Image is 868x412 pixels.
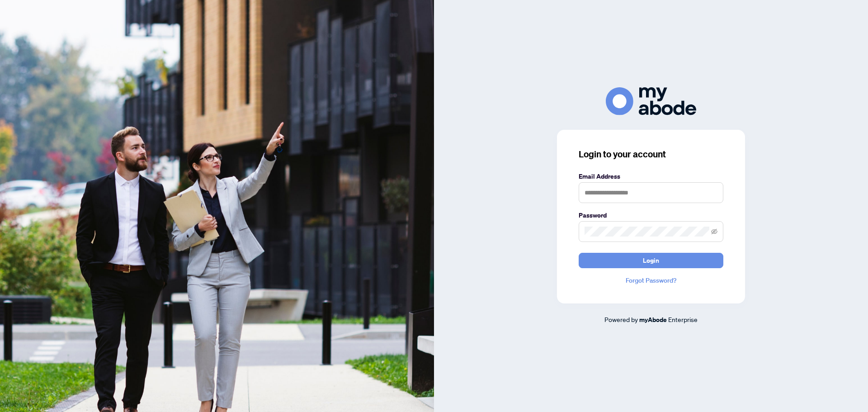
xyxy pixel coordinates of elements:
[604,315,638,323] span: Powered by
[579,210,723,220] label: Password
[643,253,659,268] span: Login
[579,275,723,285] a: Forgot Password?
[579,253,723,268] button: Login
[711,228,717,235] span: eye-invisible
[668,315,698,323] span: Enterprise
[579,171,723,181] label: Email Address
[579,148,723,161] h3: Login to your account
[606,87,696,115] img: ma-logo
[639,315,667,325] a: myAbode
